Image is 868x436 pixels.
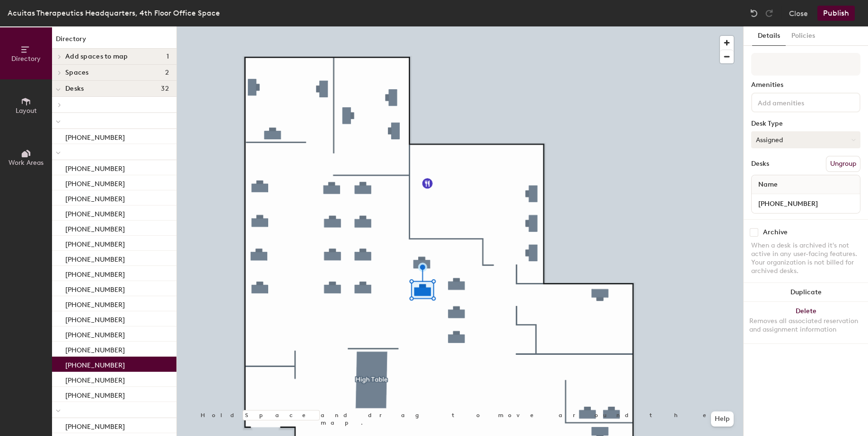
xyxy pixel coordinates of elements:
[9,159,44,167] span: Work Areas
[751,160,769,168] div: Desks
[764,9,774,18] img: Redo
[167,53,169,60] span: 1
[65,298,125,309] p: [PHONE_NUMBER]
[65,53,128,60] span: Add spaces to map
[65,389,125,400] p: [PHONE_NUMBER]
[65,85,84,93] span: Desks
[817,6,855,21] button: Publish
[65,283,125,294] p: [PHONE_NUMBER]
[65,253,125,264] p: [PHONE_NUMBER]
[65,359,125,369] p: [PHONE_NUMBER]
[161,85,169,93] span: 32
[11,55,41,63] span: Directory
[826,156,860,172] button: Ungroup
[65,268,125,279] p: [PHONE_NUMBER]
[711,411,734,427] button: Help
[65,328,125,339] p: [PHONE_NUMBER]
[65,222,125,233] p: [PHONE_NUMBER]
[8,7,220,19] div: Acuitas Therapeutics Headquarters, 4th Floor Office Space
[65,162,125,173] p: [PHONE_NUMBER]
[751,131,860,148] button: Assigned
[752,26,786,46] button: Details
[52,34,176,49] h1: Directory
[749,317,862,334] div: Removes all associated reservation and assignment information
[65,313,125,324] p: [PHONE_NUMBER]
[749,9,759,18] img: Undo
[65,207,125,218] p: [PHONE_NUMBER]
[65,177,125,188] p: [PHONE_NUMBER]
[763,229,788,236] div: Archive
[786,26,821,46] button: Policies
[744,302,868,343] button: DeleteRemoves all associated reservation and assignment information
[16,107,37,115] span: Layout
[754,197,858,210] input: Unnamed desk
[65,374,125,385] p: [PHONE_NUMBER]
[744,283,868,302] button: Duplicate
[751,81,860,89] div: Amenities
[65,131,125,142] p: [PHONE_NUMBER]
[789,6,808,21] button: Close
[65,192,125,203] p: [PHONE_NUMBER]
[65,343,125,354] p: [PHONE_NUMBER]
[751,241,860,275] div: When a desk is archived it's not active in any user-facing features. Your organization is not bil...
[65,420,125,431] p: [PHONE_NUMBER]
[65,69,89,77] span: Spaces
[751,120,860,128] div: Desk Type
[754,176,782,193] span: Name
[65,238,125,248] p: [PHONE_NUMBER]
[756,96,841,108] input: Add amenities
[165,69,169,77] span: 2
